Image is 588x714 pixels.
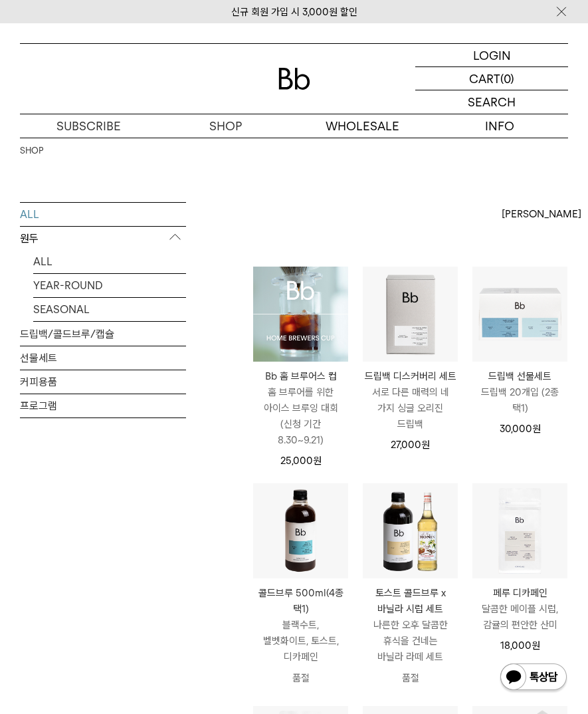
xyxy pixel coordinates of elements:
p: 원두 [20,227,186,251]
p: 품절 [253,665,348,691]
a: ALL [33,250,186,273]
span: 원 [313,455,322,467]
p: 드립백 선물세트 [472,368,567,384]
a: SHOP [157,114,294,138]
p: Bb 홈 브루어스 컵 [253,368,348,384]
a: 드립백 선물세트 드립백 20개입 (2종 택1) [472,368,567,416]
img: 페루 디카페인 [472,483,567,578]
a: LOGIN [415,44,568,67]
a: 드립백 디스커버리 세트 서로 다른 매력의 네 가지 싱글 오리진 드립백 [363,368,458,432]
img: 카카오톡 채널 1:1 채팅 버튼 [499,662,568,694]
span: [PERSON_NAME] [502,206,581,222]
p: 드립백 디스커버리 세트 [363,368,458,384]
a: 커피용품 [20,370,186,394]
p: 나른한 오후 달콤한 휴식을 건네는 바닐라 라떼 세트 [363,617,458,665]
p: LOGIN [473,44,511,66]
span: 원 [421,439,430,451]
img: 토스트 콜드브루 x 바닐라 시럽 세트 [363,483,458,578]
span: 원 [532,423,541,435]
img: 드립백 선물세트 [472,267,567,362]
img: 콜드브루 500ml(4종 택1) [253,483,348,578]
a: SUBSCRIBE [20,114,157,138]
img: 로고 [278,68,310,90]
img: 드립백 디스커버리 세트 [363,267,458,362]
a: ALL [20,203,186,226]
p: SEARCH [468,90,516,114]
span: 원 [532,640,540,652]
a: 토스트 콜드브루 x 바닐라 시럽 세트 나른한 오후 달콤한 휴식을 건네는 바닐라 라떼 세트 [363,585,458,665]
p: 콜드브루 500ml(4종 택1) [253,585,348,617]
span: 18,000 [500,640,540,652]
p: 페루 디카페인 [472,585,567,601]
p: 드립백 20개입 (2종 택1) [472,384,567,416]
a: 프로그램 [20,394,186,417]
span: 30,000 [500,423,541,435]
a: 신규 회원 가입 시 3,000원 할인 [231,6,357,18]
span: 27,000 [391,439,430,451]
a: CART (0) [415,67,568,90]
a: 드립백/콜드브루/캡슐 [20,322,186,346]
img: Bb 홈 브루어스 컵 [253,267,348,362]
a: SEASONAL [33,298,186,321]
a: YEAR-ROUND [33,274,186,297]
p: CART [469,67,500,90]
a: SHOP [20,144,43,158]
p: (0) [500,67,514,90]
span: 25,000 [280,455,322,467]
p: INFO [431,114,568,138]
p: 품절 [363,665,458,691]
a: 페루 디카페인 달콤한 메이플 시럽, 감귤의 편안한 산미 [472,585,567,633]
p: 달콤한 메이플 시럽, 감귤의 편안한 산미 [472,601,567,633]
p: 토스트 콜드브루 x 바닐라 시럽 세트 [363,585,458,617]
p: 블랙수트, 벨벳화이트, 토스트, 디카페인 [253,617,348,665]
p: WHOLESALE [294,114,431,138]
a: 콜드브루 500ml(4종 택1) 블랙수트, 벨벳화이트, 토스트, 디카페인 [253,585,348,665]
p: 홈 브루어를 위한 아이스 브루잉 대회 (신청 기간 8.30~9.21) [253,384,348,448]
a: Bb 홈 브루어스 컵 홈 브루어를 위한 아이스 브루잉 대회(신청 기간 8.30~9.21) [253,368,348,448]
a: 선물세트 [20,346,186,370]
p: 서로 다른 매력의 네 가지 싱글 오리진 드립백 [363,384,458,432]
